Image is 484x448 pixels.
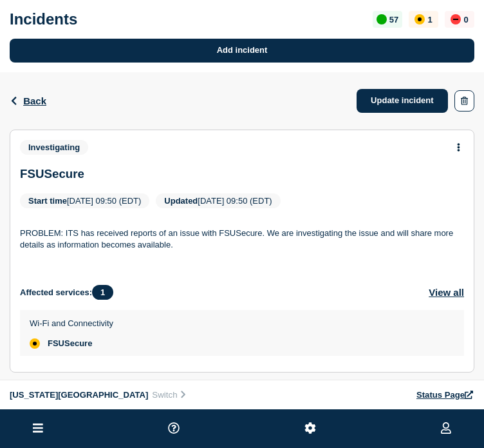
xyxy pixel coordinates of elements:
p: 1 [427,15,432,24]
h3: FSUSecure [20,167,464,181]
span: [DATE] 09:50 (EDT) [198,196,272,206]
span: 1 [92,285,113,300]
span: [US_STATE][GEOGRAPHIC_DATA] [10,390,148,400]
a: Update incident [357,89,448,113]
span: [DATE] 09:50 (EDT) [67,196,141,206]
a: Status Page [416,390,474,400]
p: 57 [389,15,398,24]
div: affected [414,14,425,24]
button: View all [429,285,464,300]
p: PROBLEM: ITS has received reports of an issue with FSUSecure. We are investigating the issue and ... [20,228,464,251]
p: Wi-Fi and Connectivity [30,318,113,328]
button: Back [10,95,46,106]
span: Start time [20,193,149,208]
span: Affected services: [20,285,120,300]
span: Updated [156,193,280,208]
div: up [377,14,387,24]
div: affected [30,338,40,349]
a: Add incident [10,39,474,63]
span: Investigating [20,140,88,155]
h1: Incidents [10,10,77,28]
button: Switch [148,389,191,400]
p: 0 [463,15,468,24]
span: FSUSecure [48,338,92,349]
div: down [451,14,461,24]
span: Back [23,95,46,106]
